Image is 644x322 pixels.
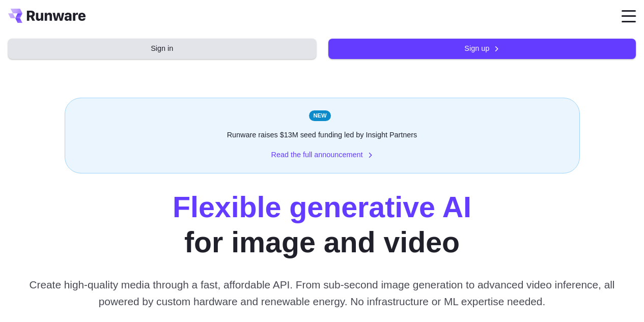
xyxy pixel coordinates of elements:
a: Sign up [328,39,636,58]
h1: for image and video [173,190,471,260]
div: Runware raises $13M seed funding led by Insight Partners [65,98,580,173]
a: Read the full announcement [271,149,373,161]
strong: Flexible generative AI [173,191,471,223]
a: Sign in [8,39,316,58]
p: Create high-quality media through a fast, affordable API. From sub-second image generation to adv... [8,276,636,310]
a: Go to / [8,9,86,23]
